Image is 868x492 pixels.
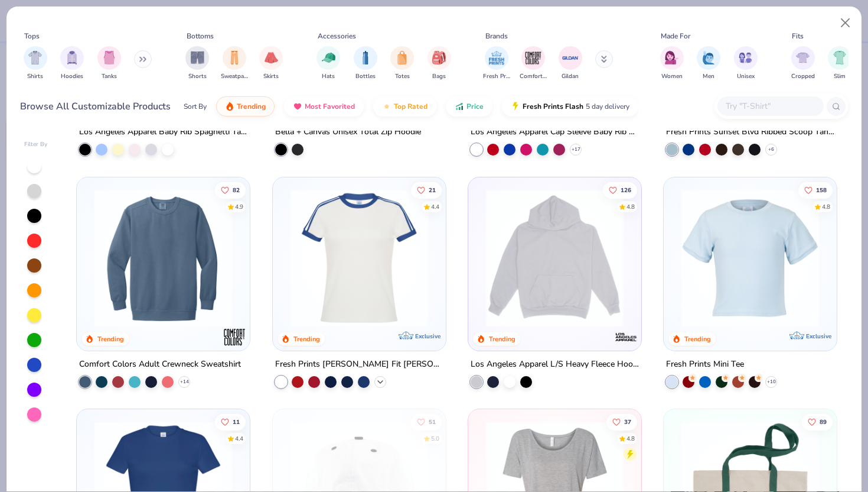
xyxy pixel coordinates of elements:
[697,46,720,81] div: filter for Men
[373,96,436,116] button: Top Rated
[432,51,445,64] img: Bags Image
[79,357,241,372] div: Comfort Colors Adult Crewneck Sweatshirt
[734,46,758,81] div: filter for Unisex
[626,202,635,211] div: 4.8
[428,419,435,425] span: 51
[354,46,377,81] div: filter for Bottles
[703,72,714,81] span: Men
[24,46,47,81] button: filter button
[666,357,744,372] div: Fresh Prints Mini Tee
[60,46,84,81] button: filter button
[603,182,637,198] button: Like
[275,125,421,140] div: Bella + Canvas Unisex Total Zip Hoodie
[739,51,752,64] img: Unisex Image
[228,51,241,64] img: Sweatpants Image
[223,325,247,349] img: Comfort Colors logo
[359,51,372,64] img: Bottles Image
[316,46,340,81] button: filter button
[834,72,846,81] span: Slim
[191,51,204,64] img: Shorts Image
[792,31,804,41] div: Fits
[502,96,638,116] button: Fresh Prints Flash5 day delivery
[235,434,243,443] div: 4.4
[428,46,451,81] div: filter for Bags
[394,102,428,111] span: Top Rated
[520,46,547,81] div: filter for Comfort Colors
[828,46,851,81] button: filter button
[798,182,833,198] button: Like
[259,46,283,81] button: filter button
[428,187,435,193] span: 21
[237,102,266,111] span: Trending
[666,125,834,140] div: Fresh Prints Sunset Blvd Ribbed Scoop Tank Top
[27,72,43,81] span: Shirts
[410,182,441,198] button: Like
[233,187,240,193] span: 82
[624,419,631,425] span: 37
[221,46,248,81] div: filter for Sweatpants
[483,46,510,81] div: filter for Fresh Prints
[316,46,340,81] div: filter for Hats
[676,189,825,326] img: dcfe7741-dfbe-4acc-ad9a-3b0f92b71621
[215,182,246,198] button: Like
[180,378,189,386] span: + 14
[524,49,542,67] img: Comfort Colors Image
[24,140,48,149] div: Filter By
[661,72,683,81] span: Women
[275,357,443,372] div: Fresh Prints [PERSON_NAME] Fit [PERSON_NAME] Shirt with Stripes
[562,49,579,67] img: Gildan Image
[483,72,510,81] span: Fresh Prints
[661,31,690,41] div: Made For
[185,46,209,81] button: filter button
[520,46,547,81] button: filter button
[614,325,638,349] img: Los Angeles Apparel logo
[822,202,830,211] div: 4.8
[432,72,446,81] span: Bags
[265,51,278,64] img: Skirts Image
[485,31,508,41] div: Brands
[523,102,583,111] span: Fresh Prints Flash
[820,419,827,425] span: 89
[235,202,243,211] div: 4.9
[428,46,451,81] button: filter button
[606,413,637,430] button: Like
[184,101,207,112] div: Sort By
[586,100,629,114] span: 5 day delivery
[833,51,846,64] img: Slim Image
[61,72,83,81] span: Hoodies
[97,46,121,81] button: filter button
[415,332,440,340] span: Exclusive
[259,46,283,81] div: filter for Skirts
[318,31,356,41] div: Accessories
[660,46,684,81] button: filter button
[466,102,484,111] span: Price
[816,187,827,193] span: 158
[791,46,815,81] button: filter button
[188,72,207,81] span: Shorts
[430,434,439,443] div: 5.0
[562,72,579,81] span: Gildan
[626,434,635,443] div: 4.8
[28,51,42,64] img: Shirts Image
[293,102,302,111] img: most_fav.gif
[382,102,391,111] img: TopRated.gif
[263,72,279,81] span: Skirts
[322,72,335,81] span: Hats
[221,72,248,81] span: Sweatpants
[89,189,238,326] img: 1f2d2499-41e0-44f5-b794-8109adf84418
[305,102,355,111] span: Most Favorited
[828,46,851,81] div: filter for Slim
[215,413,246,430] button: Like
[806,332,831,340] span: Exclusive
[660,46,684,81] div: filter for Women
[697,46,720,81] button: filter button
[559,46,582,81] button: filter button
[725,99,815,113] input: Try "T-Shirt"
[233,419,240,425] span: 11
[767,378,776,386] span: + 10
[480,189,629,326] img: 6531d6c5-84f2-4e2d-81e4-76e2114e47c4
[430,202,439,211] div: 4.4
[571,146,580,153] span: + 17
[284,96,364,116] button: Most Favorited
[97,46,121,81] div: filter for Tanks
